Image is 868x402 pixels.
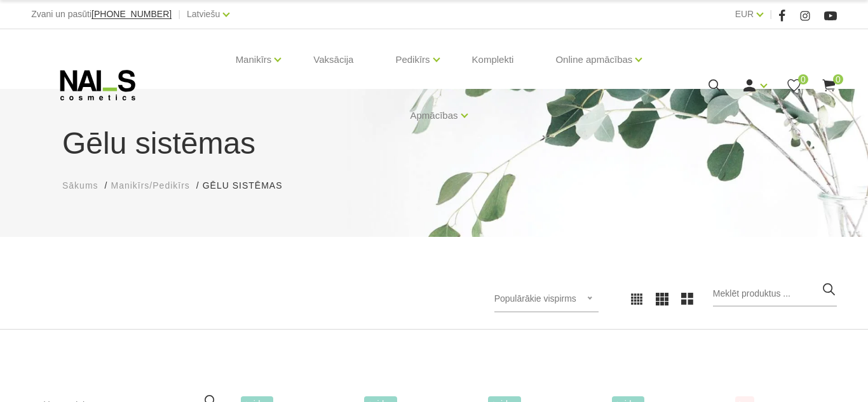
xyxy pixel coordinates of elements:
[187,6,220,22] a: Latviešu
[494,293,576,304] span: Populārākie vispirms
[395,34,430,85] a: Pedikīrs
[203,179,295,192] li: Gēlu sistēmas
[236,34,272,85] a: Manikīrs
[62,179,98,192] a: Sākums
[462,29,524,90] a: Komplekti
[833,74,843,84] span: 0
[111,179,189,192] a: Manikīrs/Pedikīrs
[62,180,98,191] span: Sākums
[31,6,172,22] div: Zvani un pasūti
[735,6,754,22] a: EUR
[770,6,772,22] span: |
[111,180,189,191] span: Manikīrs/Pedikīrs
[713,281,837,307] input: Meklēt produktus ...
[786,77,802,93] a: 0
[798,74,808,84] span: 0
[410,90,458,141] a: Apmācības
[178,6,180,22] span: |
[92,10,172,19] a: [PHONE_NUMBER]
[821,77,837,93] a: 0
[92,9,172,19] span: [PHONE_NUMBER]
[555,34,632,85] a: Online apmācības
[303,29,363,90] a: Vaksācija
